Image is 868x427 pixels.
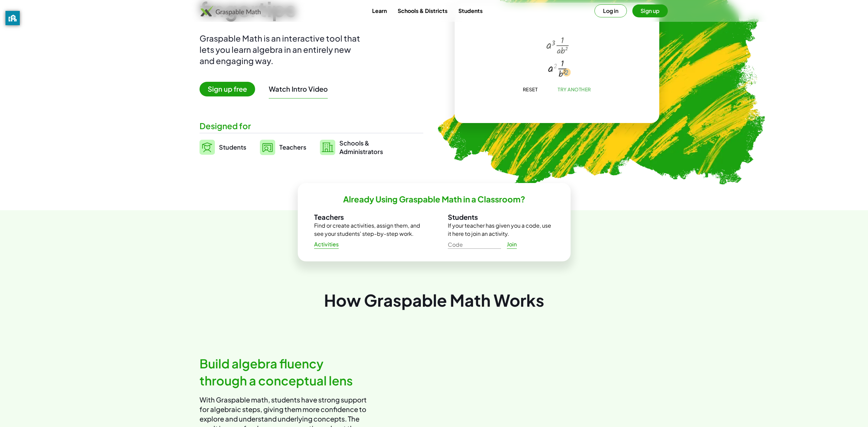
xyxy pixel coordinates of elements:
[517,83,543,95] button: Reset
[314,213,421,222] h3: Teachers
[200,289,669,311] div: How Graspable Math Works
[448,222,554,238] p: If your teacher has given you a code, use it here to join an activity.
[260,140,275,155] img: svg%3e
[632,4,668,17] button: Sign up
[279,143,306,151] span: Teachers
[594,4,627,17] button: Log in
[200,140,215,155] img: svg%3e
[523,86,538,92] span: Reset
[367,4,392,17] a: Learn
[320,140,335,155] img: svg%3e
[200,139,246,156] a: Students
[453,4,488,17] a: Students
[448,213,554,222] h3: Students
[501,238,523,250] a: Join
[260,139,306,156] a: Teachers
[200,82,255,96] span: Sign up free
[314,222,421,238] p: Find or create activities, assign them, and see your students' step-by-step work.
[314,241,339,248] span: Activities
[339,139,383,156] span: Schools & Administrators
[269,85,328,93] button: Watch Intro Video
[5,11,20,25] button: privacy banner
[200,33,363,66] div: Graspable Math is an interactive tool that lets you learn algebra in an entirely new and engaging...
[558,86,591,92] span: Try Another
[219,143,246,151] span: Students
[392,4,453,17] a: Schools & Districts
[343,194,525,204] h2: Already Using Graspable Math in a Classroom?
[309,238,344,250] a: Activities
[200,120,423,132] div: Designed for
[507,241,517,248] span: Join
[320,139,383,156] a: Schools &Administrators
[552,83,597,95] button: Try Another
[200,355,370,390] h2: Build algebra fluency through a conceptual lens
